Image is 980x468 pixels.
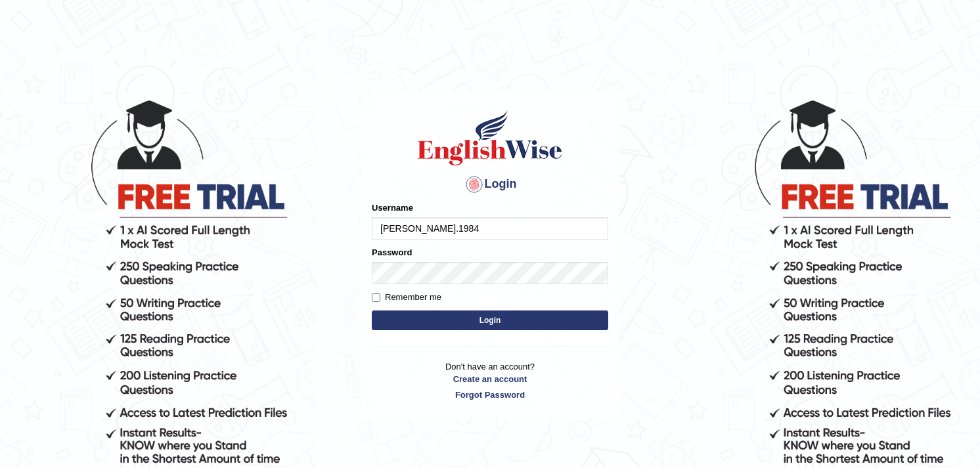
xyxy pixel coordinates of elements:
label: Password [372,246,412,259]
h4: Login [372,174,608,195]
p: Don't have an account? [372,360,608,401]
img: Logo of English Wise sign in for intelligent practice with AI [415,108,565,167]
a: Create an account [372,373,608,385]
button: Login [372,310,608,330]
a: Forgot Password [372,389,608,401]
label: Username [372,202,413,214]
label: Remember me [372,291,441,304]
input: Remember me [372,293,380,302]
